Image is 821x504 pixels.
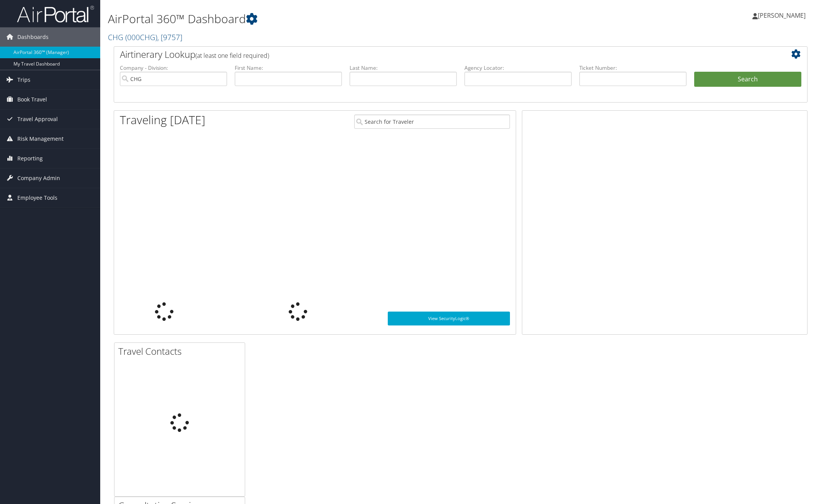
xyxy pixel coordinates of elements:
img: airportal-logo.png [17,5,94,23]
span: Company Admin [17,169,60,188]
label: First Name: [235,64,342,72]
label: Agency Locator: [464,64,572,72]
span: (at least one field required) [195,51,269,60]
span: ( 000CHG ) [125,32,157,42]
label: Last Name: [350,64,457,72]
span: Dashboards [17,27,49,47]
span: Book Travel [17,90,47,109]
h1: Traveling [DATE] [120,112,205,128]
span: Trips [17,70,30,89]
a: CHG [108,32,182,42]
a: View SecurityLogic® [388,312,510,325]
span: Employee Tools [17,188,57,207]
h2: Airtinerary Lookup [120,48,744,61]
label: Ticket Number: [579,64,686,72]
span: Risk Management [17,129,64,148]
span: Travel Approval [17,110,58,129]
span: , [ 9757 ] [157,32,182,42]
span: Reporting [17,149,43,168]
span: [PERSON_NAME] [758,11,806,20]
button: Search [694,72,801,87]
label: Company - Division: [120,64,227,72]
h1: AirPortal 360™ Dashboard [108,11,578,27]
input: Search for Traveler [354,115,510,129]
h2: Travel Contacts [118,345,245,358]
a: [PERSON_NAME] [752,4,813,27]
